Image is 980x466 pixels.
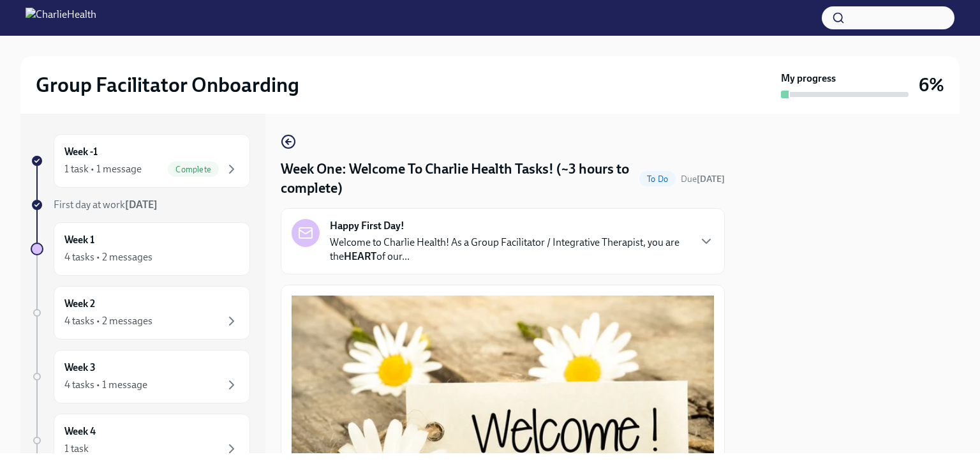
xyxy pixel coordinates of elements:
h6: Week 4 [64,425,96,439]
img: CharlieHealth [26,8,96,28]
a: Week -11 task • 1 messageComplete [31,134,250,188]
a: Week 24 tasks • 2 messages [31,286,250,340]
div: 4 tasks • 2 messages [64,314,152,328]
a: First day at work[DATE] [31,198,250,212]
p: Welcome to Charlie Health! As a Group Facilitator / Integrative Therapist, you are the of our... [330,236,688,264]
span: Complete [168,165,219,174]
div: 4 tasks • 2 messages [64,250,152,264]
span: To Do [639,174,676,184]
h2: Group Facilitator Onboarding [36,72,299,98]
strong: My progress [781,71,836,86]
span: First day at work [54,199,158,211]
h4: Week One: Welcome To Charlie Health Tasks! (~3 hours to complete) [281,160,634,198]
div: 1 task [64,442,89,456]
span: September 9th, 2025 10:00 [681,173,725,185]
strong: [DATE] [125,199,158,211]
h6: Week -1 [64,145,98,159]
strong: Happy First Day! [330,219,405,233]
h3: 6% [919,73,944,96]
strong: HEART [344,250,376,262]
a: Week 14 tasks • 2 messages [31,222,250,276]
a: Week 34 tasks • 1 message [31,350,250,403]
div: 4 tasks • 1 message [64,378,147,392]
h6: Week 1 [64,233,94,247]
div: 1 task • 1 message [64,162,142,176]
strong: [DATE] [697,174,725,184]
h6: Week 2 [64,297,95,311]
h6: Week 3 [64,361,96,375]
span: Due [681,174,725,184]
